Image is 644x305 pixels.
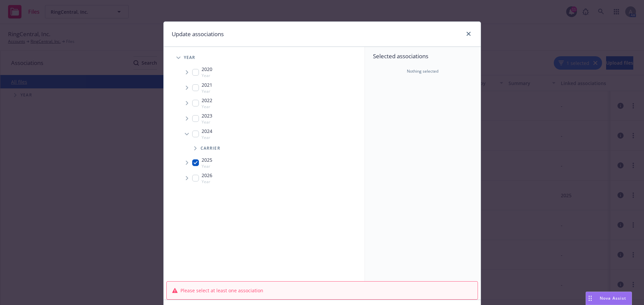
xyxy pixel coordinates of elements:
[202,104,212,109] span: Year
[202,135,212,140] span: Year
[202,97,212,104] span: 2022
[586,292,594,305] div: Drag to move
[202,163,212,169] span: Year
[600,295,626,301] span: Nova Assist
[373,52,473,60] span: Selected associations
[202,66,212,73] span: 2020
[201,146,220,150] span: Carrier
[586,292,632,305] button: Nova Assist
[202,112,212,119] span: 2023
[202,156,212,163] span: 2025
[202,128,212,135] span: 2024
[164,51,365,186] div: Tree Example
[202,119,212,125] span: Year
[184,56,196,60] span: Year
[202,179,212,184] span: Year
[202,73,212,78] span: Year
[202,88,212,94] span: Year
[202,81,212,88] span: 2021
[202,172,212,179] span: 2026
